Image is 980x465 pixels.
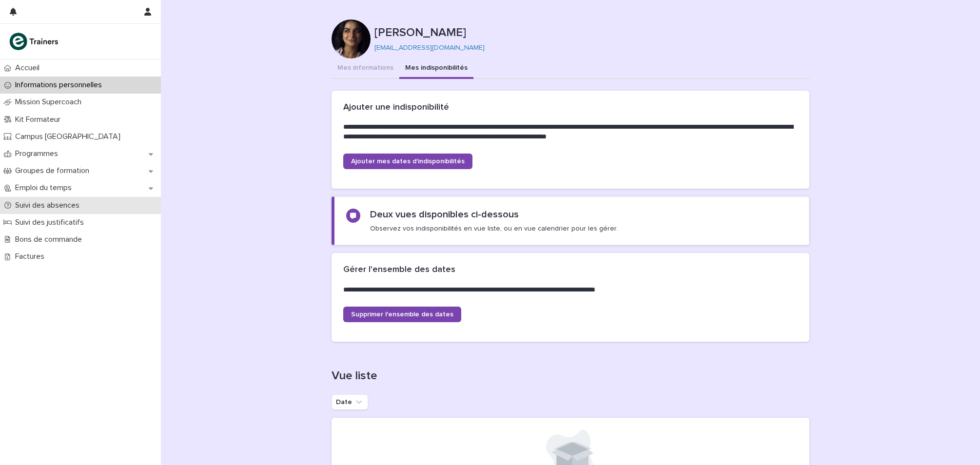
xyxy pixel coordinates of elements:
p: [PERSON_NAME] [374,26,805,40]
a: Ajouter mes dates d'indisponibilités [343,154,472,169]
p: Informations personnelles [11,80,110,90]
h1: Vue liste [332,369,809,383]
h2: Deux vues disponibles ci-dessous [370,209,519,220]
img: K0CqGN7SDeD6s4JG8KQk [8,32,61,51]
p: Groupes de formation [11,166,97,175]
h2: Gérer l'ensemble des dates [343,265,455,275]
p: Mission Supercoach [11,97,89,107]
p: Kit Formateur [11,115,68,124]
a: Supprimer l'ensemble des dates [343,307,461,322]
p: Observez vos indisponibilités en vue liste, ou en vue calendrier pour les gérer. [370,224,618,233]
p: Suivi des absences [11,201,87,210]
p: Suivi des justificatifs [11,218,92,227]
button: Date [332,394,368,410]
p: Factures [11,252,52,261]
p: Accueil [11,63,47,73]
p: Campus [GEOGRAPHIC_DATA] [11,132,128,141]
a: [EMAIL_ADDRESS][DOMAIN_NAME] [374,44,485,51]
button: Mes indisponibilités [399,58,473,79]
span: Supprimer l'ensemble des dates [351,311,453,318]
p: Emploi du temps [11,183,79,193]
button: Mes informations [332,58,399,79]
p: Bons de commande [11,235,90,244]
span: Ajouter mes dates d'indisponibilités [351,158,465,165]
p: Programmes [11,149,66,158]
h2: Ajouter une indisponibilité [343,102,449,113]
